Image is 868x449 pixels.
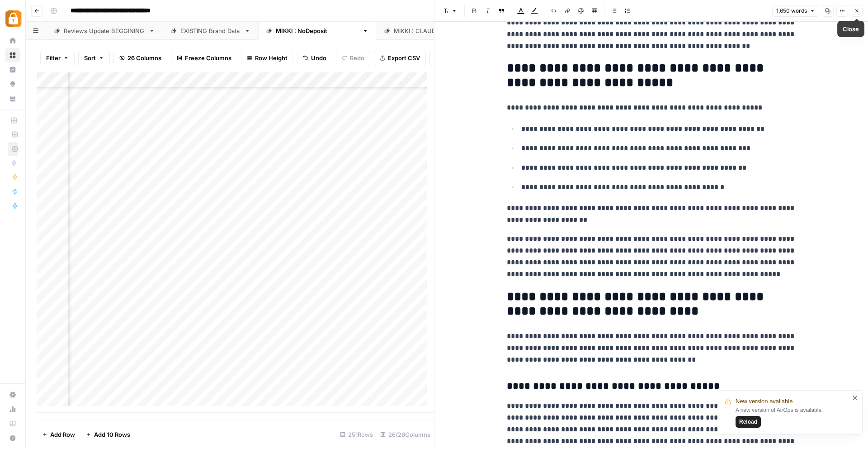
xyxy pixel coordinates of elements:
button: Export CSV [374,51,426,65]
span: Add 10 Rows [94,430,130,439]
div: A new version of AirOps is available. [736,406,849,428]
button: Filter [40,51,75,65]
button: 26 Columns [113,51,167,65]
button: Sort [78,51,110,65]
a: Browse [5,48,20,62]
span: Filter [46,53,61,62]
a: EXISTING Brand Data [163,22,258,40]
span: Sort [84,53,96,62]
a: [PERSON_NAME] : NoDeposit [258,22,376,40]
a: Home [5,33,20,48]
div: [PERSON_NAME] : NoDeposit [276,26,359,35]
a: Insights [5,62,20,77]
img: Adzz Logo [5,10,22,27]
div: 251 Rows [336,427,377,442]
a: Settings [5,387,20,402]
span: 26 Columns [127,53,161,62]
button: close [852,394,859,401]
button: Freeze Columns [171,51,237,65]
button: Reload [736,416,761,428]
div: Reviews Update BEGGINING [64,26,145,35]
div: 26/26 Columns [377,427,434,442]
a: Usage [5,402,20,416]
div: [PERSON_NAME] : [PERSON_NAME] [394,26,495,35]
span: Add Row [50,430,75,439]
button: Workspace: Adzz [5,7,20,30]
span: Redo [350,53,364,62]
button: Help + Support [5,431,20,445]
span: Undo [311,53,326,62]
span: Row Height [255,53,288,62]
span: 1,650 words [776,7,807,15]
span: Reload [739,418,757,426]
a: Learning Hub [5,416,20,431]
a: Your Data [5,91,20,106]
button: Add 10 Rows [80,427,136,442]
button: Undo [297,51,332,65]
a: Reviews Update BEGGINING [46,22,163,40]
button: Row Height [241,51,293,65]
span: Export CSV [388,53,420,62]
span: Freeze Columns [185,53,231,62]
span: New version available [736,397,793,406]
button: Add Row [37,427,80,442]
button: Redo [336,51,370,65]
a: [PERSON_NAME] : [PERSON_NAME] [376,22,513,40]
div: EXISTING Brand Data [180,26,241,35]
a: Opportunities [5,77,20,91]
button: 1,650 words [772,5,819,17]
